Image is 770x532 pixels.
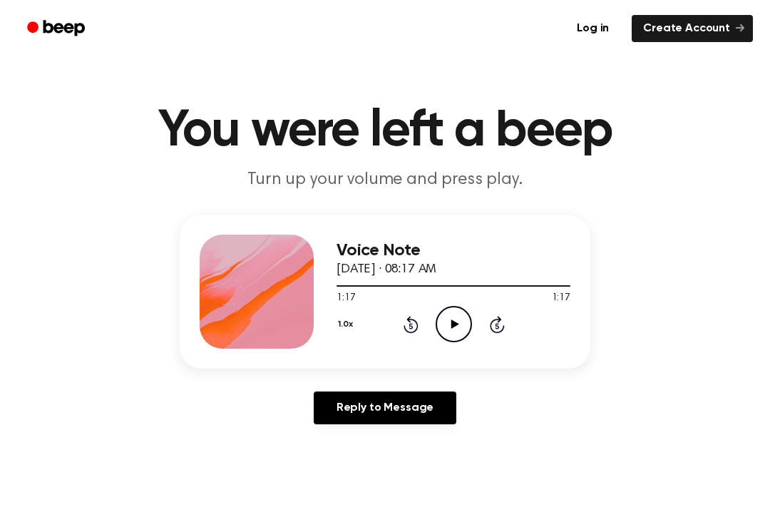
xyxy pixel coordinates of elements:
[337,312,358,337] button: 1.0x
[111,168,659,192] p: Turn up your volume and press play.
[337,291,355,306] span: 1:17
[632,15,753,42] a: Create Account
[563,12,623,45] a: Log in
[337,263,436,276] span: [DATE] · 08:17 AM
[552,291,570,306] span: 1:17
[20,106,750,157] h1: You were left a beep
[337,241,570,260] h3: Voice Note
[314,392,456,424] a: Reply to Message
[17,15,98,43] a: Beep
